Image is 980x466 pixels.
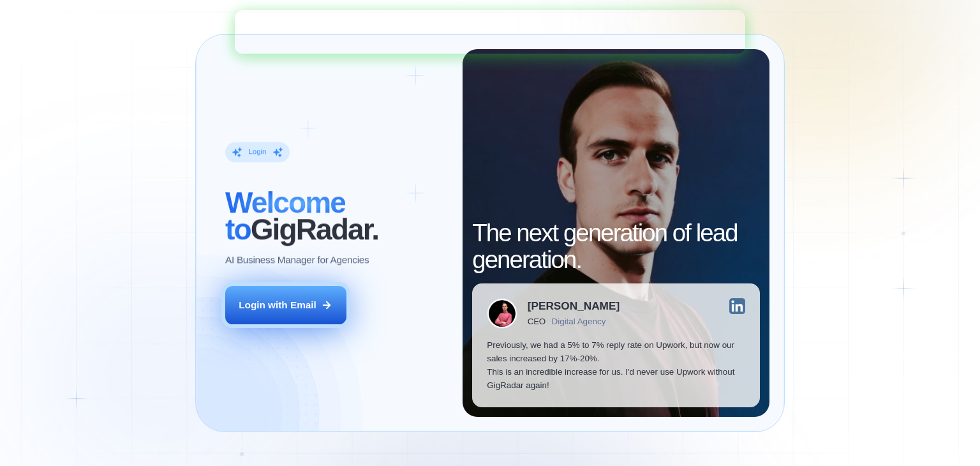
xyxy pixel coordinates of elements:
div: [PERSON_NAME] [528,301,620,312]
div: Login [248,147,266,157]
iframe: Intercom live chat [937,423,967,453]
p: AI Business Manager for Agencies [225,253,369,267]
p: Previously, we had a 5% to 7% reply rate on Upwork, but now our sales increased by 17%-20%. This ... [487,338,745,393]
iframe: Intercom live chat банер [235,10,745,54]
div: CEO [528,317,546,326]
span: Welcome to [225,186,345,246]
h2: ‍ GigRadar. [225,190,448,243]
div: Login with Email [239,298,316,312]
h2: The next generation of lead generation. [472,220,760,273]
div: Digital Agency [552,317,606,326]
button: Login with Email [225,286,346,324]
